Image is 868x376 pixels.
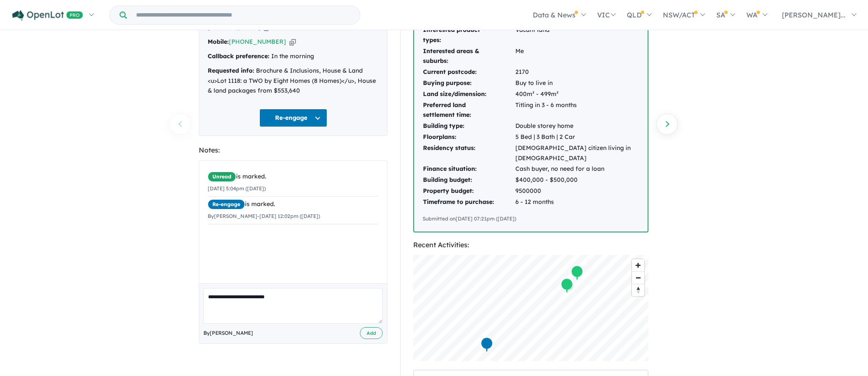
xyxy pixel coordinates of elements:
[561,277,573,293] div: Map marker
[229,38,286,45] a: [PHONE_NUMBER]
[423,89,515,100] td: Land size/dimension:
[515,197,639,208] td: 6 - 12 months
[423,186,515,197] td: Property budget:
[515,121,639,132] td: Double storey home
[423,215,639,223] div: Submitted on [DATE] 07:21pm ([DATE])
[208,67,254,74] strong: Requested info:
[515,78,639,89] td: Buy to live in
[259,109,327,127] button: Re-engage
[632,259,644,271] button: Zoom in
[423,78,515,89] td: Buying purpose:
[481,336,493,352] div: Map marker
[208,172,378,182] div: is marked.
[423,121,515,132] td: Building type:
[199,144,387,156] div: Notes:
[208,172,236,182] span: Unread
[208,185,266,192] small: [DATE] 5:04pm ([DATE])
[632,271,644,284] button: Zoom out
[515,25,639,46] td: Vacant land
[515,89,639,100] td: 400m² - 499m²
[515,164,639,175] td: Cash buyer, no need for a loan
[423,46,515,67] td: Interested areas & suburbs:
[632,284,644,296] span: Reset bearing to north
[782,11,846,19] span: [PERSON_NAME]...
[289,37,296,46] button: Copy
[515,100,639,121] td: Titling in 3 - 6 months
[208,52,270,60] strong: Callback preference:
[515,143,639,164] td: [DEMOGRAPHIC_DATA] citizen living in [DEMOGRAPHIC_DATA]
[128,6,358,24] input: Try estate name, suburb, builder or developer
[632,284,644,296] button: Reset bearing to north
[515,186,639,197] td: 9500000
[208,199,378,209] div: is marked.
[515,46,639,67] td: Me
[360,327,383,339] button: Add
[413,255,648,361] canvas: Map
[208,213,320,219] small: By [PERSON_NAME] - [DATE] 12:02pm ([DATE])
[12,10,83,21] img: Openlot PRO Logo White
[515,67,639,78] td: 2170
[423,100,515,121] td: Preferred land settlement time:
[203,329,253,337] span: By [PERSON_NAME]
[423,25,515,46] td: Interested product types:
[208,66,378,96] div: Brochure & Inclusions, House & Land <u>Lot 1118: a TWO by Eight Homes (8 Homes)</u>, House & land...
[562,278,574,294] div: Map marker
[515,132,639,143] td: 5 Bed | 3 Bath | 2 Car
[515,175,639,186] td: $400,000 - $500,000
[208,199,245,209] span: Re-engage
[423,67,515,78] td: Current postcode:
[413,239,648,251] div: Recent Activities:
[423,164,515,175] td: Finance situation:
[423,175,515,186] td: Building budget:
[632,272,644,284] span: Zoom out
[423,143,515,164] td: Residency status:
[571,265,584,280] div: Map marker
[423,132,515,143] td: Floorplans:
[208,51,378,62] div: In the morning
[208,38,229,45] strong: Mobile:
[423,197,515,208] td: Timeframe to purchase:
